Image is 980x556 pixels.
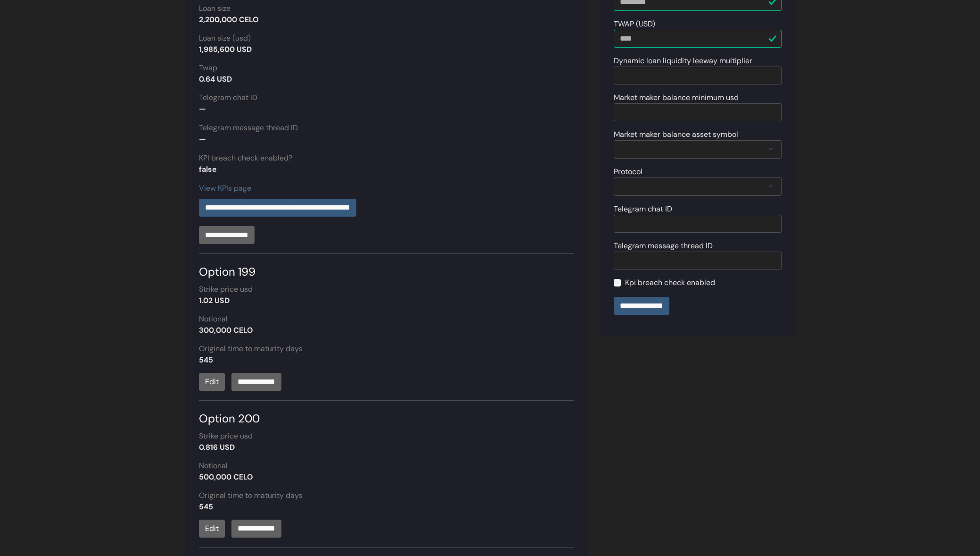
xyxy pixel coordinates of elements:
label: KPI breach check enabled? [199,152,292,164]
strong: 500,000 CELO [199,472,253,482]
a: Edit [199,520,225,538]
strong: 1.02 USD [199,295,230,305]
label: Twap [199,62,217,74]
strong: 1,985,600 USD [199,44,252,54]
strong: — [199,104,206,114]
strong: false [199,164,217,174]
strong: 0.64 USD [199,74,232,84]
strong: 545 [199,502,213,512]
label: Loan size [199,3,231,14]
label: Dynamic loan liquidity leeway multiplier [614,55,752,67]
div: Option 199 [199,253,574,280]
label: Kpi breach check enabled [625,277,715,288]
label: Telegram message thread ID [614,240,713,252]
label: Telegram message thread ID [199,122,298,134]
label: Original time to maturity days [199,343,303,354]
strong: 300,000 CELO [199,325,253,335]
label: Telegram chat ID [199,92,257,103]
strong: 545 [199,355,213,365]
label: Protocol [614,166,642,177]
label: TWAP (USD) [614,18,655,30]
strong: 0.816 USD [199,442,235,452]
strong: 2,200,000 CELO [199,15,259,25]
strong: — [199,134,206,144]
label: Notional [199,313,228,325]
label: Strike price usd [199,430,253,442]
a: View KPIs page [199,183,251,193]
label: Telegram chat ID [614,203,672,215]
label: Strike price usd [199,284,253,295]
label: Original time to maturity days [199,490,303,501]
label: Market maker balance minimum usd [614,92,739,103]
label: Notional [199,460,228,472]
a: Edit [199,373,225,391]
label: Loan size (usd) [199,33,251,44]
label: Market maker balance asset symbol [614,129,738,140]
div: Option 200 [199,400,574,427]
